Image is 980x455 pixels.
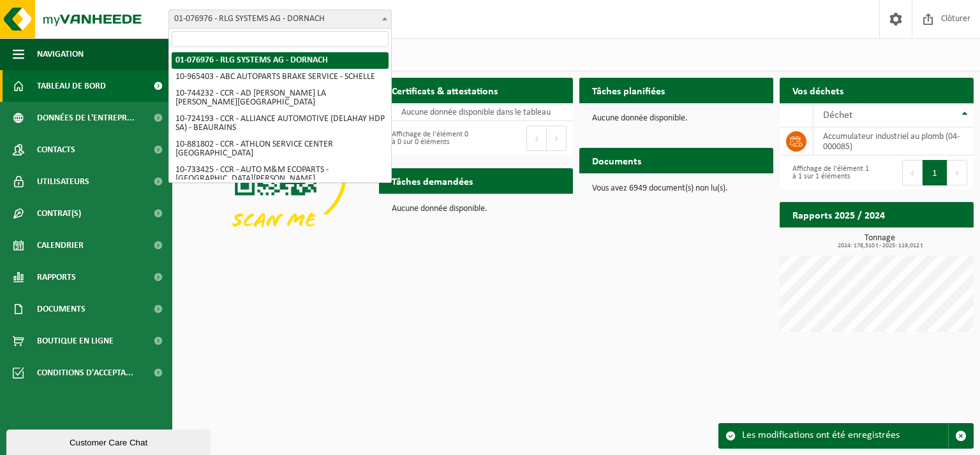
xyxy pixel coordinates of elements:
[823,110,852,120] span: Déchet
[37,198,81,229] span: Contrat(s)
[579,78,678,103] h2: Tâches planifiées
[592,184,761,193] p: Vous avez 6949 document(s) non lu(s).
[786,243,974,249] span: 2024: 178,510 t - 2025: 119,012 t
[379,78,510,103] h2: Certificats & attestations
[172,85,389,111] li: 10-744232 - CCR - AD [PERSON_NAME] LA [PERSON_NAME][GEOGRAPHIC_DATA]
[547,126,567,151] button: Next
[863,227,972,252] a: Consulter les rapports
[37,229,84,261] span: Calendrier
[37,261,76,293] span: Rapports
[37,166,89,198] span: Utilisateurs
[37,70,106,102] span: Tableau de bord
[780,78,856,103] h2: Vos déchets
[786,159,870,187] div: Affichage de l'élément 1 à 1 sur 1 éléments
[923,160,947,185] button: 1
[813,127,974,155] td: accumulateur industriel au plomb (04-000085)
[172,136,389,162] li: 10-881802 - CCR - ATHLON SERVICE CENTER [GEOGRAPHIC_DATA]
[526,126,547,151] button: Previous
[172,52,389,69] li: 01-076976 - RLG SYSTEMS AG - DORNACH
[947,160,967,185] button: Next
[172,111,389,136] li: 10-724193 - CCR - ALLIANCE AUTOMOTIVE (DELAHAY HDP SA) - BEAURAINS
[169,10,391,28] span: 01-076976 - RLG SYSTEMS AG - DORNACH
[37,293,85,325] span: Documents
[37,134,75,166] span: Contacts
[786,234,974,249] h3: Tonnage
[592,114,761,123] p: Aucune donnée disponible.
[902,160,923,185] button: Previous
[37,357,133,389] span: Conditions d'accepta...
[780,202,898,227] h2: Rapports 2025 / 2024
[6,427,213,455] iframe: chat widget
[379,103,573,121] td: Aucune donnée disponible dans le tableau
[37,102,135,134] span: Données de l'entrepr...
[379,168,486,193] h2: Tâches demandées
[172,69,389,85] li: 10-965403 - ABC AUTOPARTS BRAKE SERVICE - SCHELLE
[742,424,948,448] div: Les modifications ont été enregistrées
[37,38,84,70] span: Navigation
[168,10,392,29] span: 01-076976 - RLG SYSTEMS AG - DORNACH
[579,148,654,173] h2: Documents
[385,124,470,152] div: Affichage de l'élément 0 à 0 sur 0 éléments
[172,162,389,187] li: 10-733425 - CCR - AUTO M&M ECOPARTS - [GEOGRAPHIC_DATA][PERSON_NAME]
[392,205,560,213] p: Aucune donnée disponible.
[37,325,114,357] span: Boutique en ligne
